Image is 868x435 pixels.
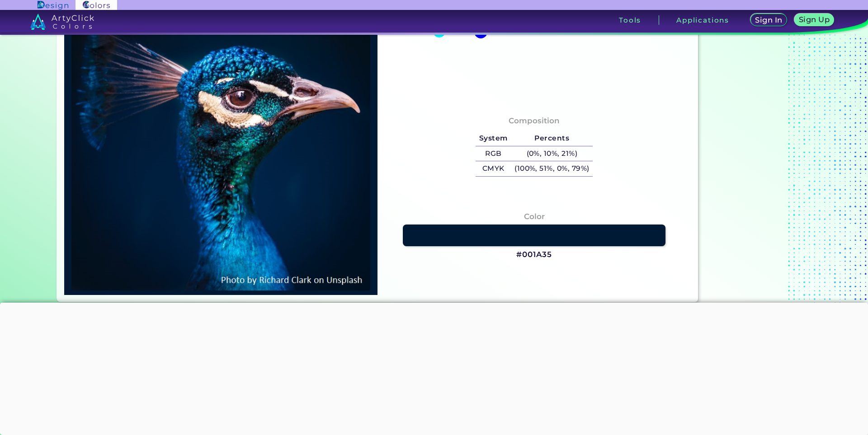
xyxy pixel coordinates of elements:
[511,131,593,146] h5: Percents
[516,249,552,260] h3: #001A35
[476,161,511,176] h5: CMYK
[38,1,68,9] img: ArtyClick Design logo
[676,17,729,23] h3: Applications
[476,146,511,161] h5: RGB
[476,131,511,146] h5: System
[755,16,782,23] h5: Sign In
[619,17,641,23] h3: Tools
[511,146,593,161] h5: (0%, 10%, 21%)
[750,14,787,26] a: Sign In
[524,210,545,223] h4: Color
[799,16,830,23] h5: Sign Up
[509,114,560,127] h4: Composition
[511,161,593,176] h5: (100%, 51%, 0%, 79%)
[795,14,834,26] a: Sign Up
[30,14,94,30] img: logo_artyclick_colors_white.svg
